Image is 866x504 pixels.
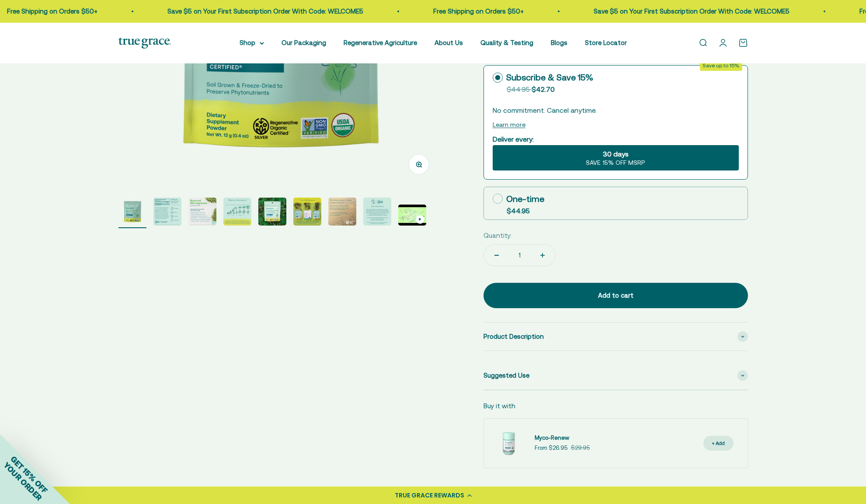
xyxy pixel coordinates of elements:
[188,198,216,226] img: Daily Superfood for Cellular and Immune Health* - Regenerative Organic Certified® (ROC®) - Grown ...
[223,198,251,228] button: Go to item 4
[153,198,181,226] img: An easy way for kids and adults alike to get more of the superfood compounds found only in the br...
[118,198,146,226] img: Broccoli Microgreens have been shown in studies to gently support the detoxification process — ak...
[363,198,391,226] img: We work with Alkemist Labs, an independent, accredited botanical testing lab, to test the purity,...
[551,39,567,46] a: Blogs
[344,39,417,46] a: Regenerative Agriculture
[483,401,515,411] p: Buy it with
[483,283,748,308] button: Add to cart
[491,426,526,461] img: Myco-RenewTM Blend Mushroom Supplements for Daily Immune Support* 1 g daily to support a healthy ...
[163,6,358,17] p: Save $5 on Your First Subscription Order With Code: WELCOME5
[483,370,529,381] span: Suggested Use
[483,323,748,351] summary: Product Description
[223,198,251,226] img: Microgreens are edible seedlings of vegetables & herbs. While used primarily in the restaurant in...
[480,39,533,46] a: Quality & Testing
[535,434,569,441] span: Myco-Renew
[589,6,785,17] p: Save $5 on Your First Subscription Order With Code: WELCOME5
[571,444,590,453] compare-at-price: $29.95
[535,444,567,453] sale-price: From $26.95
[483,361,748,389] summary: Suggested Use
[535,434,590,443] a: Myco-Renew
[435,39,463,46] a: About Us
[484,245,509,266] button: Decrease quantity
[2,7,93,15] a: Free Shipping on Orders $50+
[258,198,286,228] button: Go to item 5
[530,245,555,266] button: Increase quantity
[328,198,356,226] img: Regenerative Organic Certified (ROC) agriculture produces more nutritious and abundant food while...
[363,198,391,228] button: Go to item 8
[712,439,725,448] div: + Add
[2,460,44,502] span: YOUR ORDER
[282,39,326,46] a: Our Packaging
[118,198,146,228] button: Go to item 1
[395,491,464,500] div: TRUE GRACE REWARDS
[293,198,321,226] img: Our microgreens are grown in American soul and freeze-dried in small batches to capture the most ...
[293,198,321,228] button: Go to item 6
[188,198,216,228] button: Go to item 3
[585,39,627,46] a: Store Locator
[153,198,181,228] button: Go to item 2
[483,331,544,342] span: Product Description
[328,198,356,228] button: Go to item 7
[258,198,286,226] img: Broccoli Microgreens have been shown in studies to gently support the detoxification process — ak...
[483,230,512,241] label: Quantity:
[501,290,730,301] div: Add to cart
[240,38,264,48] summary: Shop
[428,7,519,15] a: Free Shipping on Orders $50+
[398,205,426,228] button: Go to item 9
[703,436,734,451] button: + Add
[9,454,49,495] span: GET 15% OFF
